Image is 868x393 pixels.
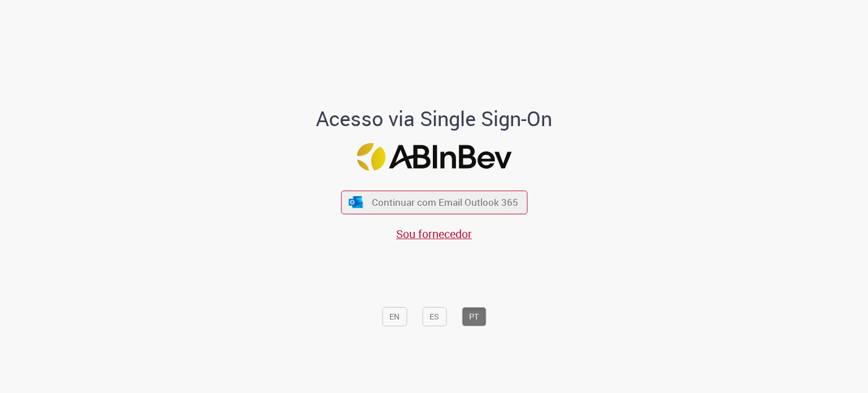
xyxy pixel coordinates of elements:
button: EN [382,307,407,326]
img: Logo ABInBev [357,143,511,171]
button: ES [422,307,446,326]
h1: Acesso via Single Sign-On [277,107,591,130]
button: ícone Azure/Microsoft 360 Continuar com Email Outlook 365 [341,191,527,214]
a: Sou fornecedor [396,226,472,241]
button: PT [462,307,486,326]
img: ícone Azure/Microsoft 360 [348,196,364,208]
span: Continuar com Email Outlook 365 [372,196,518,209]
